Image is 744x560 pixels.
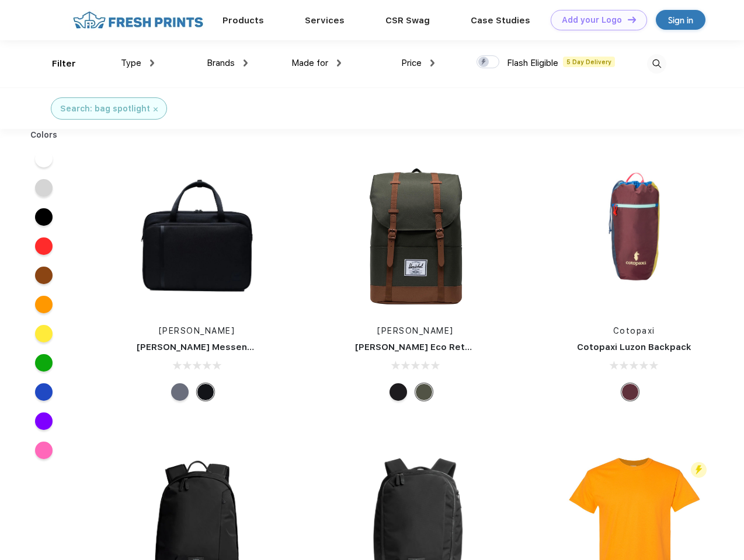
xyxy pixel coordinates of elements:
img: fo%20logo%202.webp [69,10,207,30]
a: [PERSON_NAME] [377,326,454,335]
div: Raven Crosshatch [171,383,189,401]
div: Search: bag spotlight [60,103,150,115]
img: func=resize&h=266 [338,158,493,313]
div: Add your Logo [562,15,622,25]
div: Filter [52,57,76,71]
span: Type [121,58,141,68]
img: dropdown.png [244,60,248,66]
div: Surprise [621,383,639,401]
span: Price [401,58,422,68]
img: desktop_search.svg [647,54,666,73]
a: Sign in [656,10,705,30]
div: Colors [22,129,67,141]
div: Black [390,383,407,401]
img: dropdown.png [150,60,154,66]
img: filter_cancel.svg [154,107,158,111]
img: dropdown.png [337,60,341,66]
div: Black [197,383,214,401]
a: Cotopaxi Luzon Backpack [577,342,691,352]
span: Flash Eligible [507,58,558,68]
div: Sign in [668,13,693,27]
a: [PERSON_NAME] Eco Retreat 15" Computer Backpack [355,342,594,352]
img: func=resize&h=266 [119,158,274,313]
span: Brands [207,58,235,68]
a: Cotopaxi [613,326,655,335]
img: func=resize&h=266 [557,158,712,313]
span: 5 Day Delivery [563,57,615,67]
img: flash_active_toggle.svg [691,462,707,478]
a: [PERSON_NAME] Messenger [137,342,263,352]
img: dropdown.png [430,60,434,66]
img: DT [628,16,636,23]
a: Products [222,15,264,26]
a: [PERSON_NAME] [159,326,235,335]
div: Forest [415,383,433,401]
span: Made for [291,58,328,68]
